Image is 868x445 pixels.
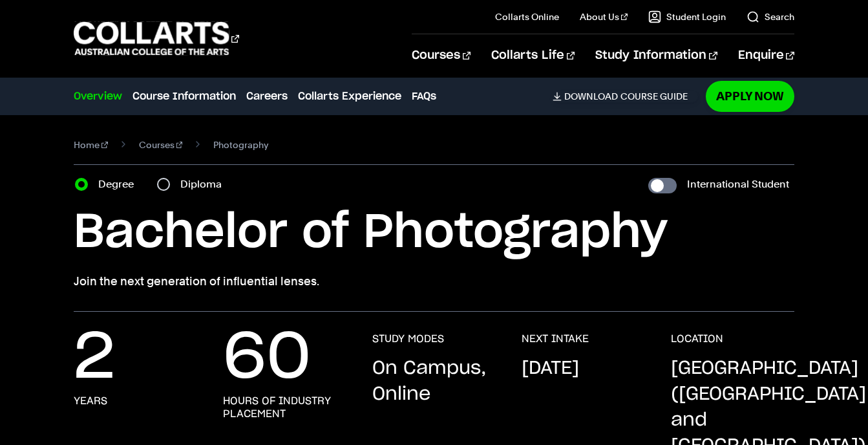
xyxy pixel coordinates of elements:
a: About Us [580,10,628,23]
a: Courses [412,34,471,77]
span: Download [564,91,618,102]
a: Collarts Experience [298,89,401,104]
h3: years [74,395,107,407]
span: Photography [213,136,268,154]
p: 2 [74,332,115,384]
a: Study Information [595,34,717,77]
h3: STUDY MODES [372,332,444,345]
a: Enquire [738,34,794,77]
a: Home [74,136,108,154]
a: Collarts Life [491,34,575,77]
a: Apply Now [706,81,794,111]
p: On Campus, Online [372,356,496,407]
a: Careers [246,89,288,104]
h3: LOCATION [671,332,723,345]
a: DownloadCourse Guide [553,91,698,102]
a: Search [746,10,794,23]
p: Join the next generation of influential lenses. [74,272,794,290]
a: Courses [139,136,183,154]
p: [DATE] [522,356,579,382]
div: Go to homepage [74,20,239,57]
label: Degree [98,175,142,193]
a: Student Login [648,10,726,23]
a: FAQs [412,89,436,104]
p: 60 [223,332,311,384]
a: Overview [74,89,122,104]
h3: NEXT INTAKE [522,332,589,345]
h3: hours of industry placement [223,395,346,420]
h1: Bachelor of Photography [74,204,794,262]
a: Collarts Online [495,10,559,23]
label: Diploma [180,175,229,193]
label: International Student [687,175,789,193]
a: Course Information [132,89,236,104]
